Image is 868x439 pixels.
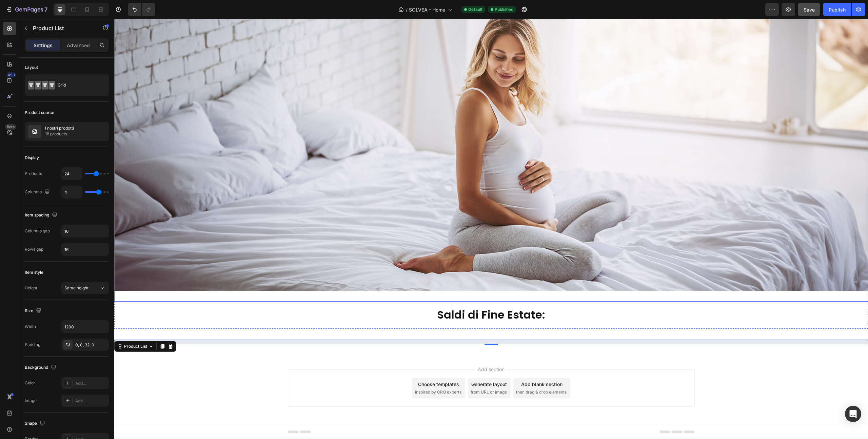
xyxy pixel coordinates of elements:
[25,285,37,291] div: Height
[62,321,108,333] input: Auto
[75,398,107,404] div: Add...
[3,3,51,16] button: 7
[25,342,40,348] div: Padding
[61,282,109,294] button: Same height
[25,171,42,177] div: Products
[25,211,59,220] div: Item spacing
[75,380,107,386] div: Add...
[67,42,90,49] p: Advanced
[58,77,99,93] div: Grid
[323,288,431,303] span: Saldi di Fine Estate:
[25,306,43,316] div: Size
[25,269,43,275] div: Item style
[25,110,54,116] div: Product source
[34,42,53,49] p: Settings
[495,6,513,13] span: Published
[62,225,108,237] input: Auto
[357,362,393,369] div: Generate layout
[829,6,846,13] div: Publish
[8,324,34,330] div: Product List
[407,362,448,369] div: Add blank section
[25,228,50,234] div: Columns gap
[845,406,861,422] div: Open Intercom Messenger
[25,246,43,252] div: Rows gap
[402,370,452,376] span: then drag & drop elements
[28,125,41,138] img: collection feature img
[64,285,88,290] span: Same height
[25,188,51,197] div: Columns
[62,168,82,180] input: Auto
[75,342,107,348] div: 0, 0, 32, 0
[128,3,155,16] div: Undo/Redo
[33,24,91,32] p: Product List
[406,6,408,13] span: /
[114,19,868,439] iframe: Design area
[25,363,58,372] div: Background
[45,131,74,137] p: 18 products
[62,243,108,255] input: Auto
[804,7,815,13] span: Save
[409,6,445,13] span: SOLVEA - Home
[25,419,46,428] div: Shape
[468,6,482,13] span: Default
[25,324,36,330] div: Width
[823,3,851,16] button: Publish
[6,72,16,78] div: 450
[301,370,347,376] span: inspired by CRO experts
[25,155,39,161] div: Display
[25,380,35,386] div: Color
[25,64,38,71] div: Layout
[356,370,393,376] span: from URL or image
[62,186,82,198] input: Auto
[5,124,16,130] div: Beta
[798,3,820,16] button: Save
[44,5,47,14] p: 7
[304,362,345,369] div: Choose templates
[25,398,37,404] div: Image
[45,126,74,131] p: I nostri prodotti
[361,347,393,354] span: Add section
